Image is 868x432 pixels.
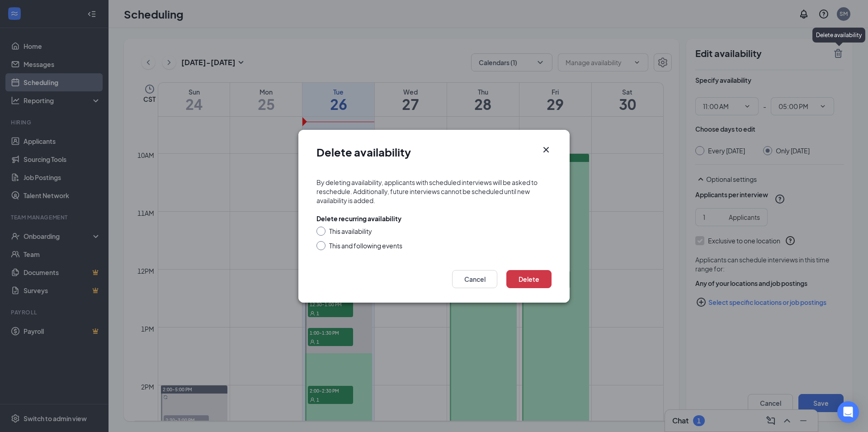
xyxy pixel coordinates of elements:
div: This and following events [329,241,402,250]
div: Delete recurring availability [316,214,401,223]
button: Cancel [452,270,497,288]
div: This availability [329,227,372,236]
div: By deleting availability, applicants with scheduled interviews will be asked to reschedule. Addit... [316,178,552,205]
svg: Cross [541,144,552,155]
button: Delete [506,270,552,288]
button: Close [541,144,552,155]
div: Delete availability [812,28,865,43]
div: Open Intercom Messenger [837,401,859,423]
h1: Delete availability [316,144,411,160]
